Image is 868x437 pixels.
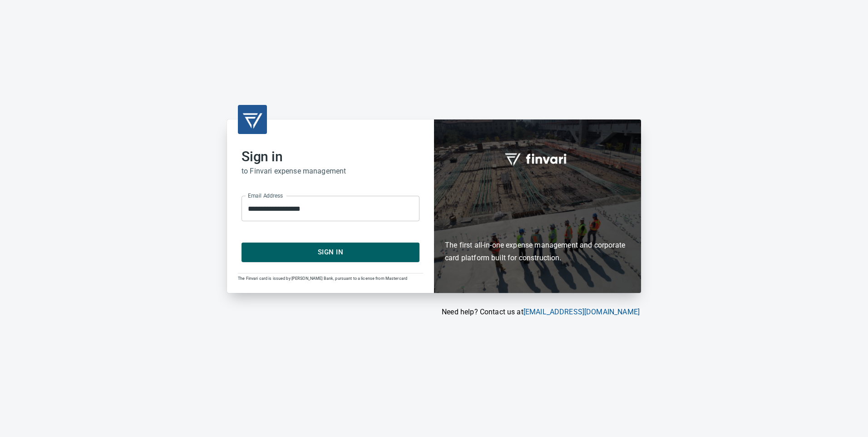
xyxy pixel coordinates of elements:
span: The Finvari card is issued by [PERSON_NAME] Bank, pursuant to a license from Mastercard [238,276,407,281]
img: transparent_logo.png [242,109,263,130]
img: fullword_logo_white.png [503,148,572,169]
h2: Sign in [242,149,419,165]
h6: The first all-in-one expense management and corporate card platform built for construction. [445,186,630,264]
div: Finvari [434,119,641,293]
p: Need help? Contact us at [227,307,640,318]
button: Sign In [242,243,419,262]
span: Sign In [252,246,409,258]
h6: to Finvari expense management [242,165,419,178]
a: [EMAIL_ADDRESS][DOMAIN_NAME] [523,308,640,316]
